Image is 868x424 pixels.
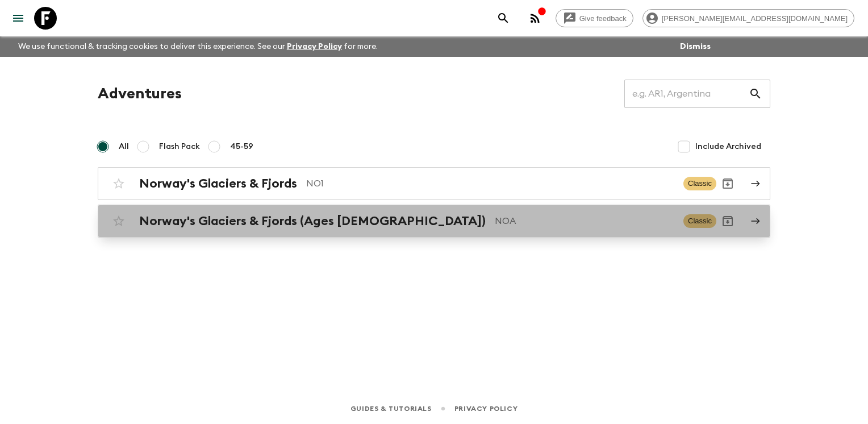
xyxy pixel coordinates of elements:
[139,176,297,191] h2: Norway's Glaciers & Fjords
[695,141,761,152] span: Include Archived
[677,39,713,55] button: Dismiss
[716,210,739,232] button: Archive
[98,167,770,200] a: Norway's Glaciers & FjordsNO1ClassicArchive
[624,78,749,110] input: e.g. AR1, Argentina
[98,205,770,238] a: Norway's Glaciers & Fjords (Ages [DEMOGRAPHIC_DATA])NOAClassicArchive
[683,177,716,190] span: Classic
[306,177,674,190] p: NO1
[159,141,200,152] span: Flash Pack
[454,402,518,415] a: Privacy Policy
[716,172,739,195] button: Archive
[350,402,432,415] a: Guides & Tutorials
[492,7,515,30] button: search adventures
[230,141,253,152] span: 45-59
[98,82,182,105] h1: Adventures
[14,36,382,57] p: We use functional & tracking cookies to deliver this experience. See our for more.
[495,214,674,228] p: NOA
[683,214,716,228] span: Classic
[556,9,633,27] a: Give feedback
[656,14,854,23] span: [PERSON_NAME][EMAIL_ADDRESS][DOMAIN_NAME]
[573,14,633,23] span: Give feedback
[642,9,854,27] div: [PERSON_NAME][EMAIL_ADDRESS][DOMAIN_NAME]
[119,141,129,152] span: All
[139,214,486,228] h2: Norway's Glaciers & Fjords (Ages [DEMOGRAPHIC_DATA])
[7,7,30,30] button: menu
[287,43,342,51] a: Privacy Policy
